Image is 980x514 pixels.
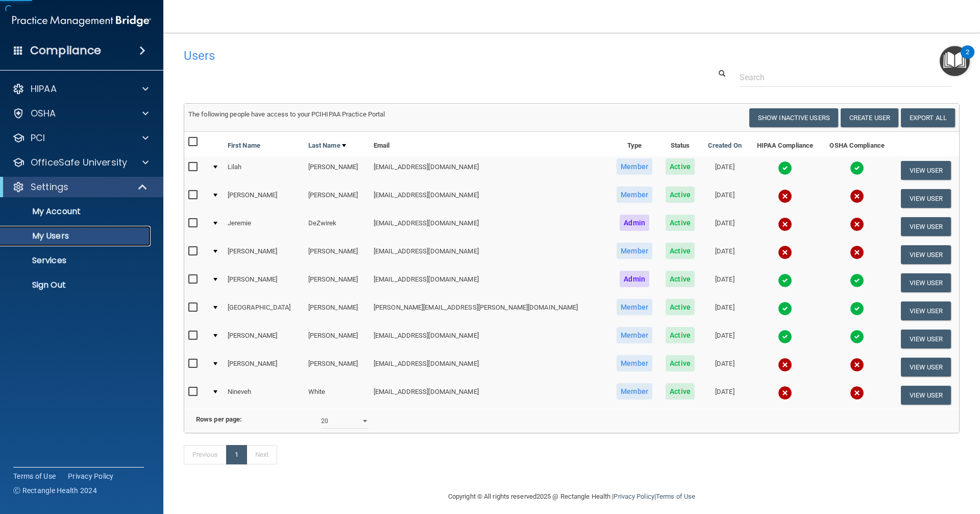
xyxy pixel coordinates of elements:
[12,181,148,193] a: Settings
[850,161,864,175] img: tick.e7d51cea.svg
[7,255,146,266] p: Services
[31,181,68,193] p: Settings
[370,184,610,213] td: [EMAIL_ADDRESS][DOMAIN_NAME]
[224,297,304,325] td: [GEOGRAPHIC_DATA]
[370,213,610,241] td: [EMAIL_ADDRESS][DOMAIN_NAME]
[196,415,242,423] b: Rows per page:
[701,325,749,353] td: [DATE]
[666,355,695,371] span: Active
[370,132,610,156] th: Email
[385,480,758,513] div: Copyright © All rights reserved 2025 @ Rectangle Health | |
[7,206,146,217] p: My Account
[701,241,749,269] td: [DATE]
[31,132,45,144] p: PCI
[778,273,792,288] img: tick.e7d51cea.svg
[12,132,149,144] a: PCI
[620,215,649,231] span: Admin
[31,156,127,169] p: OfficeSafe University
[841,108,898,127] button: Create User
[7,280,146,290] p: Sign Out
[68,471,114,481] a: Privacy Policy
[659,132,701,156] th: Status
[617,243,652,259] span: Member
[666,383,695,400] span: Active
[666,215,695,231] span: Active
[308,139,346,152] a: Last Name
[778,301,792,316] img: tick.e7d51cea.svg
[224,325,304,353] td: [PERSON_NAME]
[610,132,659,156] th: Type
[224,353,304,381] td: [PERSON_NAME]
[617,327,652,343] span: Member
[778,217,792,231] img: cross.ca9f0e7f.svg
[370,297,610,325] td: [PERSON_NAME][EMAIL_ADDRESS][PERSON_NAME][DOMAIN_NAME]
[617,383,652,400] span: Member
[701,156,749,184] td: [DATE]
[304,353,370,381] td: [PERSON_NAME]
[304,184,370,213] td: [PERSON_NAME]
[224,213,304,241] td: Jeremie
[370,156,610,184] td: [EMAIL_ADDRESS][DOMAIN_NAME]
[850,245,864,260] img: cross.ca9f0e7f.svg
[224,381,304,409] td: Nineveh
[701,297,749,325] td: [DATE]
[614,493,654,500] a: Privacy Policy
[850,358,864,372] img: cross.ca9f0e7f.svg
[12,156,149,169] a: OfficeSafe University
[666,299,695,315] span: Active
[940,46,970,76] button: Open Resource Center, 2 new notifications
[228,139,260,152] a: First Name
[666,243,695,259] span: Active
[901,301,951,320] button: View User
[620,271,649,287] span: Admin
[901,217,951,236] button: View User
[304,381,370,409] td: White
[778,245,792,260] img: cross.ca9f0e7f.svg
[30,43,101,58] h4: Compliance
[901,161,951,180] button: View User
[901,330,951,348] button: View User
[778,161,792,175] img: tick.e7d51cea.svg
[224,184,304,213] td: [PERSON_NAME]
[749,108,838,127] button: Show Inactive Users
[748,132,821,156] th: HIPAA Compliance
[304,156,370,184] td: [PERSON_NAME]
[12,83,149,95] a: HIPAA
[850,273,864,288] img: tick.e7d51cea.svg
[778,358,792,372] img: cross.ca9f0e7f.svg
[901,245,951,264] button: View User
[701,213,749,241] td: [DATE]
[850,386,864,400] img: cross.ca9f0e7f.svg
[7,231,146,241] p: My Users
[701,184,749,213] td: [DATE]
[778,386,792,400] img: cross.ca9f0e7f.svg
[370,325,610,353] td: [EMAIL_ADDRESS][DOMAIN_NAME]
[803,441,968,482] iframe: Drift Widget Chat Controller
[740,68,952,87] input: Search
[12,107,149,120] a: OSHA
[708,139,742,152] a: Created On
[12,11,151,31] img: PMB logo
[370,381,610,409] td: [EMAIL_ADDRESS][DOMAIN_NAME]
[370,241,610,269] td: [EMAIL_ADDRESS][DOMAIN_NAME]
[188,110,385,118] span: The following people have access to your PCIHIPAA Practice Portal
[666,327,695,343] span: Active
[901,189,951,208] button: View User
[617,355,652,371] span: Member
[701,381,749,409] td: [DATE]
[224,156,304,184] td: Lilah
[370,269,610,297] td: [EMAIL_ADDRESS][DOMAIN_NAME]
[304,241,370,269] td: [PERSON_NAME]
[821,132,893,156] th: OSHA Compliance
[224,241,304,269] td: [PERSON_NAME]
[656,493,695,500] a: Terms of Use
[247,445,277,464] a: Next
[850,301,864,316] img: tick.e7d51cea.svg
[370,353,610,381] td: [EMAIL_ADDRESS][DOMAIN_NAME]
[850,330,864,344] img: tick.e7d51cea.svg
[617,299,652,315] span: Member
[778,330,792,344] img: tick.e7d51cea.svg
[13,471,56,481] a: Terms of Use
[966,52,969,65] div: 2
[850,217,864,231] img: cross.ca9f0e7f.svg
